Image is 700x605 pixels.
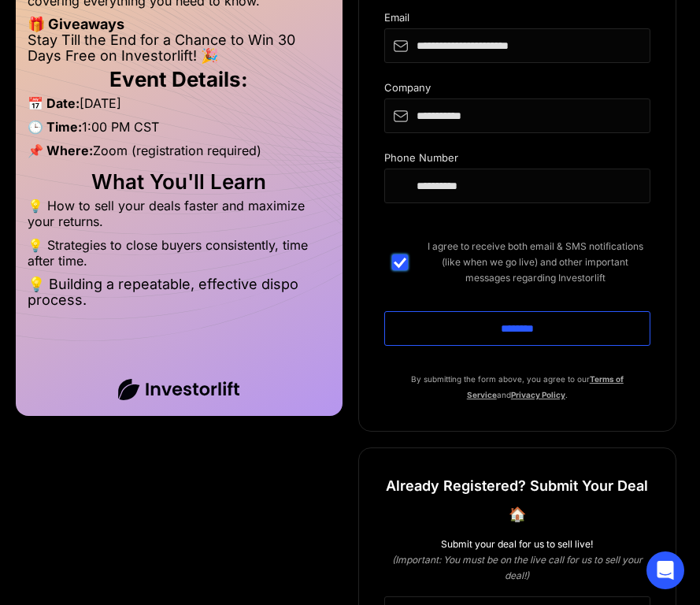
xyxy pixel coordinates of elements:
[28,143,93,158] strong: 📌 Where:
[28,119,82,135] strong: 🕒 Time:
[28,95,80,111] strong: 📅 Date:
[384,82,651,98] div: Company
[28,143,331,166] li: Zoom (registration required)
[392,554,643,581] em: (Important: You must be on the live call for us to sell your deal!)
[28,174,331,190] h2: What You'll Learn
[384,472,651,529] h1: Already Registered? Submit Your Deal 🏠
[28,95,331,119] li: [DATE]
[420,239,651,286] span: I agree to receive both email & SMS notifications (like when we go live) and other important mess...
[646,551,684,589] div: Open Intercom Messenger
[384,371,651,403] p: By submitting the form above, you agree to our and .
[28,119,331,143] li: 1:00 PM CST
[28,198,331,237] li: 💡 How to sell your deals faster and maximize your returns.
[384,536,651,552] div: Submit your deal for us to sell live!
[28,277,331,308] li: 💡 Building a repeatable, effective dispo process.
[28,237,331,277] li: 💡 Strategies to close buyers consistently, time after time.
[384,12,651,28] div: Email
[28,16,124,32] strong: 🎁 Giveaways
[511,390,565,399] a: Privacy Policy
[109,67,248,91] strong: Event Details:
[384,152,651,169] div: Phone Number
[28,32,331,64] li: Stay Till the End for a Chance to Win 30 Days Free on Investorlift! 🎉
